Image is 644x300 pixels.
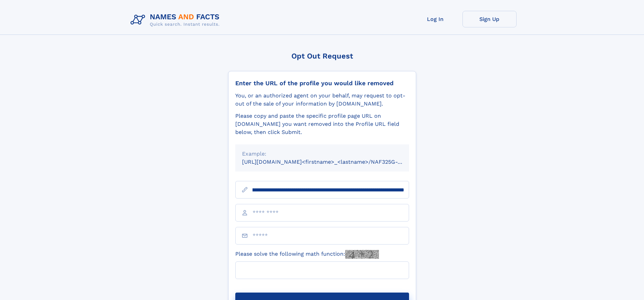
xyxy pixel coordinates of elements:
[235,250,379,259] label: Please solve the following math function:
[242,150,402,158] div: Example:
[408,11,462,27] a: Log In
[128,11,225,29] img: Logo Names and Facts
[462,11,517,27] a: Sign Up
[235,92,409,108] div: You, or an authorized agent on your behalf, may request to opt-out of the sale of your informatio...
[235,79,409,87] div: Enter the URL of the profile you would like removed
[235,112,409,136] div: Please copy and paste the specific profile page URL on [DOMAIN_NAME] you want removed into the Pr...
[228,52,416,60] div: Opt Out Request
[242,159,422,165] small: [URL][DOMAIN_NAME]<firstname>_<lastname>/NAF325G-xxxxxxxx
